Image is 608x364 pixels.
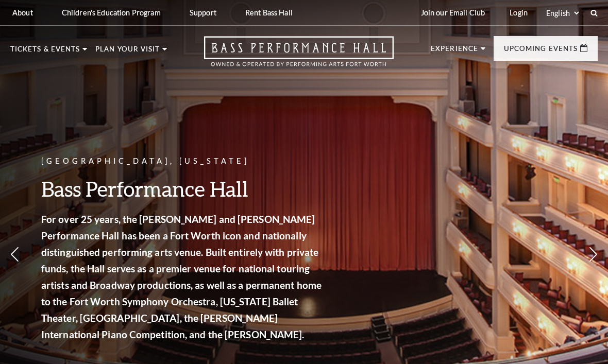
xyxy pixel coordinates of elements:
strong: For over 25 years, the [PERSON_NAME] and [PERSON_NAME] Performance Hall has been a Fort Worth ico... [41,213,322,340]
select: Select: [544,8,581,18]
p: Upcoming Events [504,45,578,58]
p: Experience [431,45,478,58]
p: Tickets & Events [10,46,80,58]
h3: Bass Performance Hall [41,176,325,202]
p: Rent Bass Hall [245,8,293,17]
p: Support [190,8,216,17]
p: Plan Your Visit [95,46,160,58]
p: [GEOGRAPHIC_DATA], [US_STATE] [41,155,325,168]
p: About [12,8,33,17]
p: Children's Education Program [62,8,161,17]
